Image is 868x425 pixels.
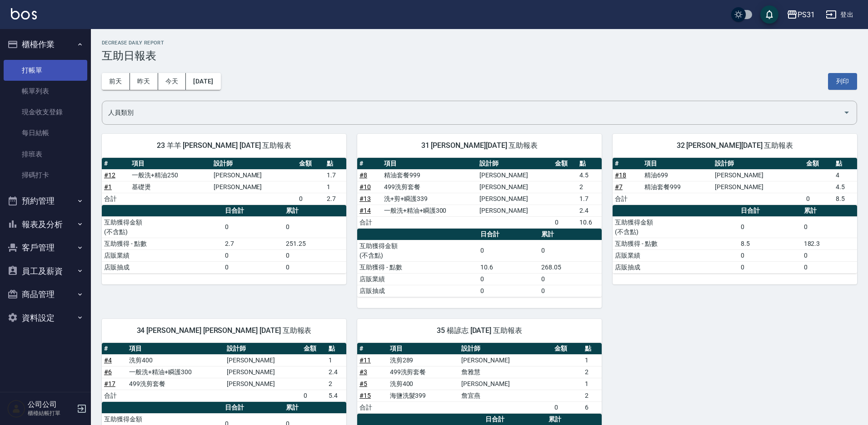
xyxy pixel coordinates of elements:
[102,158,130,170] th: #
[326,366,346,378] td: 2.4
[738,216,802,238] td: 0
[104,183,112,191] a: #1
[104,380,115,387] a: #17
[613,193,642,205] td: 合計
[359,357,371,364] a: #11
[613,158,857,205] table: a dense table
[802,238,857,249] td: 182.3
[478,240,539,261] td: 0
[357,285,478,297] td: 店販抽成
[130,169,211,181] td: 一般洗+精油250
[357,343,602,414] table: a dense table
[4,189,87,213] button: 預約管理
[102,343,346,402] table: a dense table
[583,401,602,413] td: 6
[127,343,224,355] th: 項目
[224,354,301,366] td: [PERSON_NAME]
[223,238,283,249] td: 2.7
[459,390,552,401] td: 詹宜燕
[359,171,367,179] a: #8
[802,216,857,238] td: 0
[359,207,371,214] a: #14
[130,181,211,193] td: 基礎燙
[388,343,459,355] th: 項目
[4,165,87,186] a: 掃碼打卡
[224,343,301,355] th: 設計師
[583,378,602,390] td: 1
[583,354,602,366] td: 1
[359,183,371,191] a: #10
[102,40,857,46] h2: Decrease Daily Report
[284,402,346,414] th: 累計
[583,390,602,401] td: 2
[577,193,602,205] td: 1.7
[459,366,552,378] td: 詹雅慧
[798,9,815,20] div: PS31
[223,249,283,261] td: 0
[284,249,346,261] td: 0
[738,238,802,249] td: 8.5
[553,216,577,228] td: 0
[359,368,367,376] a: #3
[738,249,802,261] td: 0
[642,169,713,181] td: 精油699
[615,171,626,179] a: #18
[357,158,382,170] th: #
[326,354,346,366] td: 1
[802,261,857,273] td: 0
[359,195,371,202] a: #13
[388,366,459,378] td: 499洗剪套餐
[102,216,223,238] td: 互助獲得金額 (不含點)
[324,158,346,170] th: 點
[127,354,224,366] td: 洗剪400
[102,193,130,205] td: 合計
[357,343,388,355] th: #
[459,354,552,366] td: [PERSON_NAME]
[102,261,223,273] td: 店販抽成
[301,343,326,355] th: 金額
[583,343,602,355] th: 點
[642,158,713,170] th: 項目
[284,205,346,217] th: 累計
[577,205,602,216] td: 2.4
[577,169,602,181] td: 4.5
[478,285,539,297] td: 0
[738,261,802,273] td: 0
[102,158,346,205] table: a dense table
[577,216,602,228] td: 10.6
[539,285,602,297] td: 0
[382,158,477,170] th: 項目
[4,259,87,283] button: 員工及薪資
[804,158,833,170] th: 金額
[577,158,602,170] th: 點
[359,392,371,399] a: #15
[613,158,642,170] th: #
[130,73,158,90] button: 昨天
[382,169,477,181] td: 精油套餐999
[624,141,846,150] span: 32 [PERSON_NAME][DATE] 互助報表
[477,205,553,216] td: [PERSON_NAME]
[113,141,335,150] span: 23 羊羊 [PERSON_NAME] [DATE] 互助報表
[478,229,539,240] th: 日合計
[223,205,283,217] th: 日合計
[324,169,346,181] td: 1.7
[833,181,857,193] td: 4.5
[102,249,223,261] td: 店販業績
[713,169,804,181] td: [PERSON_NAME]
[284,238,346,249] td: 251.25
[613,205,857,274] table: a dense table
[760,5,778,24] button: save
[102,73,130,90] button: 前天
[478,261,539,273] td: 10.6
[552,343,583,355] th: 金額
[359,380,367,387] a: #5
[223,216,283,238] td: 0
[388,390,459,401] td: 海鹽洗髮399
[357,158,602,229] table: a dense table
[553,158,577,170] th: 金額
[324,181,346,193] td: 1
[615,183,623,191] a: #7
[223,261,283,273] td: 0
[368,326,591,335] span: 35 楊諺志 [DATE] 互助報表
[539,240,602,261] td: 0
